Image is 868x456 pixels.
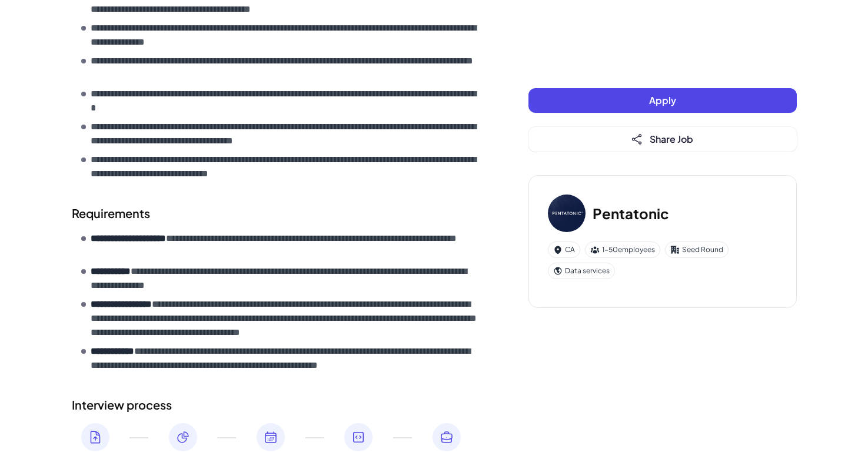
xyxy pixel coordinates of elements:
[650,133,693,145] span: Share Job
[548,263,615,279] div: Data services
[593,203,669,224] h3: Pentatonic
[585,242,660,258] div: 1-50 employees
[72,204,481,222] h2: Requirements
[72,396,481,414] h2: Interview process
[649,94,676,106] span: Apply
[665,242,729,258] div: Seed Round
[548,242,580,258] div: CA
[528,88,797,113] button: Apply
[528,127,797,152] button: Share Job
[548,195,586,232] img: Pe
